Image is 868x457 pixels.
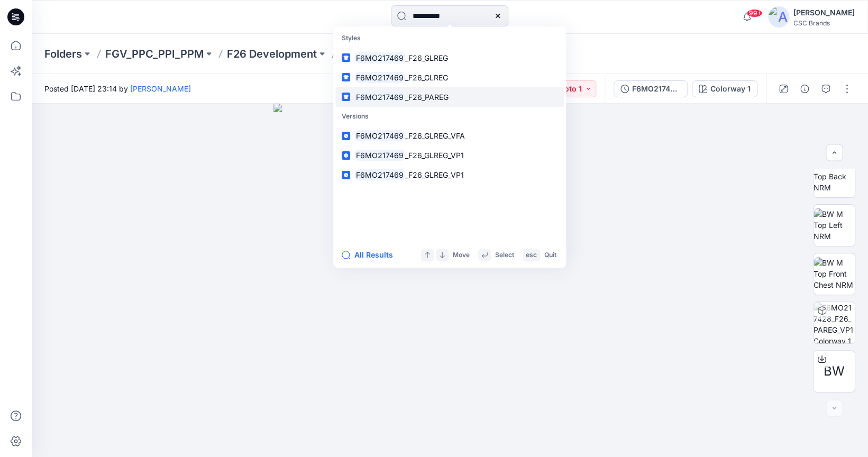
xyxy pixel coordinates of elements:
[544,250,556,261] p: Quit
[814,257,855,290] img: BW M Top Front Chest NRM
[768,6,789,28] img: avatar
[614,80,688,97] button: F6MO217428_F26_PAREG_VP1
[335,68,564,87] a: F6MO217469_F26_GLREG
[824,362,845,381] span: BW
[335,107,564,126] p: Versions
[335,48,564,68] a: F6MO217469_F26_GLREG
[44,47,82,61] a: Folders
[105,47,204,61] a: FGV_PPC_PPI_PPM
[405,53,448,62] span: _F26_GLREG
[227,47,317,61] a: F26 Development
[354,169,405,181] mark: F6MO217469
[354,52,405,64] mark: F6MO217469
[335,145,564,165] a: F6MO217469_F26_GLREG_VP1
[453,250,470,261] p: Move
[796,80,813,97] button: Details
[710,83,751,95] div: Colorway 1
[405,93,449,102] span: _F26_PAREG
[405,151,464,160] span: _F26_GLREG_VP1
[405,73,448,82] span: _F26_GLREG
[526,250,537,261] p: esc
[814,208,855,242] img: BW M Top Left NRM
[354,130,405,142] mark: F6MO217469
[130,84,191,93] a: [PERSON_NAME]
[354,71,405,84] mark: F6MO217469
[814,160,855,193] img: BW M Top Back NRM
[335,165,564,185] a: F6MO217469_F26_GLREG_VP1
[405,131,465,140] span: _F26_GLREG_VFA
[273,104,627,457] img: eyJhbGciOiJIUzI1NiIsImtpZCI6IjAiLCJzbHQiOiJzZXMiLCJ0eXAiOiJKV1QifQ.eyJkYXRhIjp7InR5cGUiOiJzdG9yYW...
[405,170,464,179] span: _F26_GLREG_VP1
[746,9,762,17] span: 99+
[44,83,191,94] span: Posted [DATE] 23:14 by
[354,91,405,103] mark: F6MO217469
[793,19,855,27] div: CSC Brands
[335,126,564,145] a: F6MO217469_F26_GLREG_VFA
[632,83,681,95] div: F6MO217428_F26_PAREG_VP1
[793,6,855,19] div: [PERSON_NAME]
[335,29,564,48] p: Styles
[354,149,405,161] mark: F6MO217469
[335,87,564,107] a: F6MO217469_F26_PAREG
[692,80,757,97] button: Colorway 1
[342,249,400,261] button: All Results
[495,250,514,261] p: Select
[814,302,855,343] img: F6MO217428_F26_PAREG_VP1 Colorway 1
